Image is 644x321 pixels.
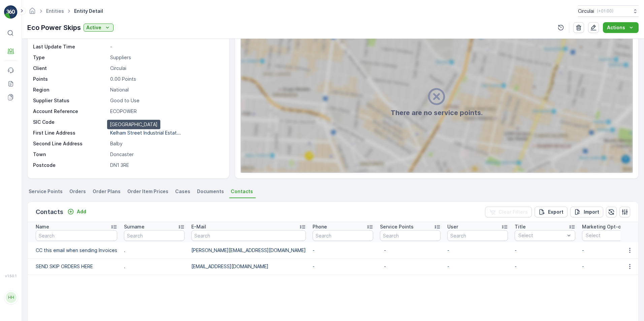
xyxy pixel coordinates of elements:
[110,119,222,126] p: .
[110,108,222,115] p: ECOPOWER
[582,247,643,254] p: -
[33,54,107,61] p: Type
[582,223,626,230] p: Marketing Opt-out
[110,65,222,72] p: Circulai
[33,97,107,104] p: Supplier Status
[197,188,224,195] span: Documents
[191,263,306,270] p: [EMAIL_ADDRESS][DOMAIN_NAME]
[77,208,86,215] p: Add
[6,292,17,303] div: HH
[191,223,206,230] p: E-Mail
[313,230,373,241] input: Search
[110,140,222,147] p: Balby
[65,208,89,216] button: Add
[73,8,104,14] span: Entity Detail
[570,207,603,217] button: Import
[309,258,377,275] td: -
[515,223,526,230] p: Title
[124,263,185,270] p: .
[110,121,158,128] p: [GEOGRAPHIC_DATA]
[46,8,64,14] a: Entities
[33,151,107,158] p: Town
[597,8,613,14] p: ( +01:00 )
[110,54,222,61] p: Suppliers
[444,242,511,258] td: -
[498,209,528,215] p: Clear Filters
[36,263,117,270] p: SEND SKIP ORDERS HERE
[29,10,36,15] a: Homepage
[33,119,107,126] p: SIC Code
[33,76,107,82] p: Points
[518,232,565,239] p: Select
[110,86,222,93] p: National
[33,162,107,169] p: Postcode
[33,130,107,136] p: First Line Address
[175,188,190,195] span: Cases
[582,263,643,270] p: -
[110,151,222,158] p: Doncaster
[191,247,306,254] p: [PERSON_NAME][EMAIL_ADDRESS][DOMAIN_NAME]
[33,108,107,115] p: Account Reference
[36,230,117,241] input: Search
[548,209,563,215] p: Export
[584,209,599,215] p: Import
[110,130,181,136] p: Kelham Street Industrial Estat...
[380,230,441,241] input: Search
[86,24,101,31] p: Active
[84,24,114,32] button: Active
[384,263,437,270] p: -
[33,43,107,50] p: Last Update Time
[4,279,18,316] button: HH
[36,223,49,230] p: Name
[586,232,632,239] p: Select
[4,274,18,278] span: v 1.50.1
[380,223,414,230] p: Service Points
[515,263,575,270] p: -
[33,86,107,93] p: Region
[515,247,575,254] p: -
[124,230,185,241] input: Search
[110,97,222,104] p: Good to Use
[603,22,639,33] button: Actions
[231,188,253,195] span: Contacts
[447,223,458,230] p: User
[578,5,639,17] button: Circulai(+01:00)
[27,23,81,33] p: Eco Power Skips
[69,188,86,195] span: Orders
[33,140,107,147] p: Second Line Address
[33,65,107,72] p: Client
[313,223,327,230] p: Phone
[29,188,63,195] span: Service Points
[110,76,222,82] p: 0.00 Points
[191,230,306,241] input: Search
[110,43,222,50] p: -
[447,230,508,241] input: Search
[607,24,625,31] p: Actions
[124,223,144,230] p: Surname
[36,207,63,217] p: Contacts
[485,207,532,217] button: Clear Filters
[127,188,168,195] span: Order Item Prices
[391,108,483,118] h2: There are no service points.
[535,207,568,217] button: Export
[36,247,117,254] p: CC this email when sending Invoices
[110,162,222,169] p: DN1 3RE
[384,247,437,254] p: -
[124,247,185,254] p: .
[4,5,18,19] img: logo
[444,258,511,275] td: -
[309,242,377,258] td: -
[578,8,594,14] p: Circulai
[93,188,121,195] span: Order Plans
